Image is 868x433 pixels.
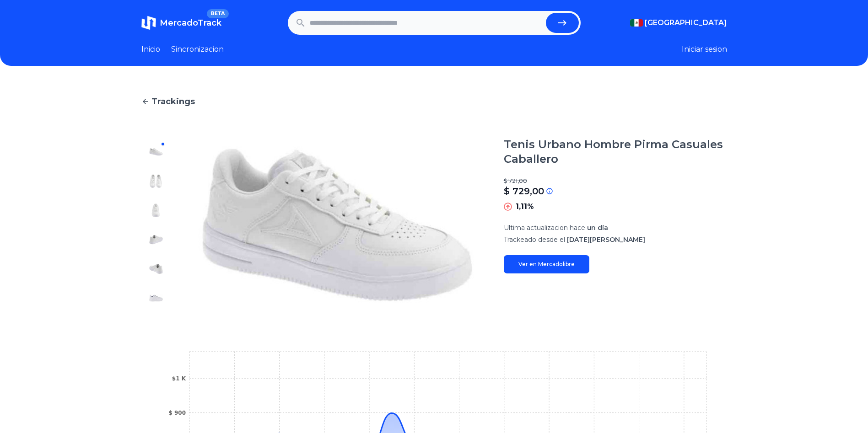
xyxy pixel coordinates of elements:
[504,235,565,244] span: Trackeado desde el
[160,18,221,28] span: MercadoTrack
[504,185,544,198] p: $ 729,00
[149,262,163,276] img: Tenis Urbano Hombre Pirma Casuales Caballero
[141,16,156,30] img: MercadoTrack
[149,203,163,218] img: Tenis Urbano Hombre Pirma Casuales Caballero
[630,17,727,28] button: [GEOGRAPHIC_DATA]
[682,44,727,55] button: Iniciar sesion
[567,235,645,244] span: [DATE][PERSON_NAME]
[171,44,224,55] a: Sincronizacion
[504,177,727,185] p: $ 721,00
[168,410,186,416] tspan: $ 900
[587,224,608,232] span: un día
[207,9,228,18] span: BETA
[149,232,163,247] img: Tenis Urbano Hombre Pirma Casuales Caballero
[516,201,534,212] p: 1,11%
[141,95,727,108] a: Trackings
[149,291,163,305] img: Tenis Urbano Hombre Pirma Casuales Caballero
[172,375,186,382] tspan: $1 K
[504,137,727,166] h1: Tenis Urbano Hombre Pirma Casuales Caballero
[141,16,221,30] a: MercadoTrackBETA
[189,137,485,313] img: Tenis Urbano Hombre Pirma Casuales Caballero
[141,44,160,55] a: Inicio
[151,95,195,108] span: Trackings
[149,174,163,188] img: Tenis Urbano Hombre Pirma Casuales Caballero
[630,19,643,27] img: Mexico
[504,255,589,273] a: Ver en Mercadolibre
[149,144,163,159] img: Tenis Urbano Hombre Pirma Casuales Caballero
[504,224,585,232] span: Ultima actualizacion hace
[645,17,727,28] span: [GEOGRAPHIC_DATA]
